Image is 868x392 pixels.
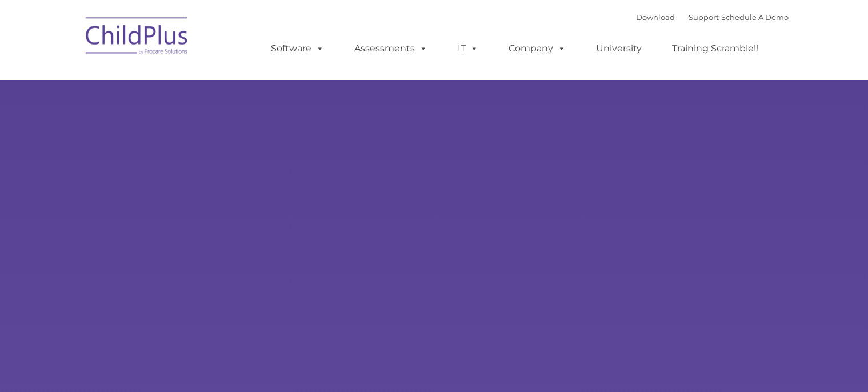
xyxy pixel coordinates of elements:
[80,9,194,66] img: ChildPlus by Procare Solutions
[343,37,439,60] a: Assessments
[585,37,653,60] a: University
[259,37,335,60] a: Software
[636,13,675,22] a: Download
[661,37,770,60] a: Training Scramble!!
[497,37,577,60] a: Company
[721,13,789,22] a: Schedule A Demo
[636,13,789,22] font: |
[446,37,490,60] a: IT
[689,13,719,22] a: Support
